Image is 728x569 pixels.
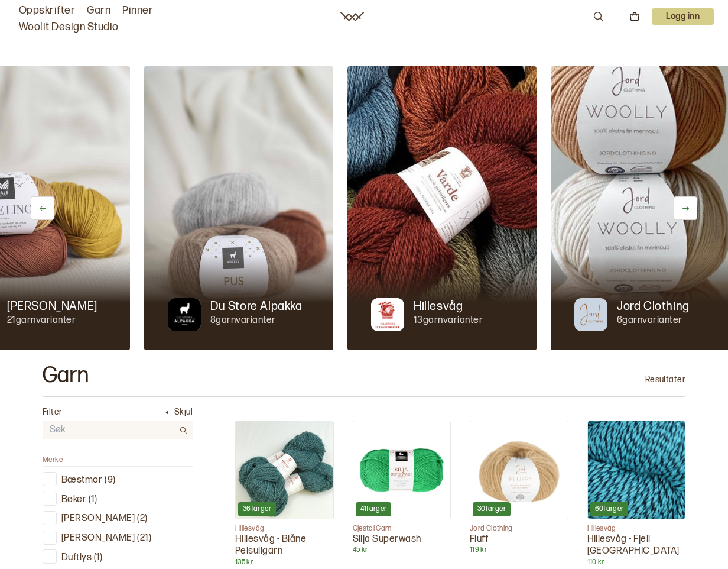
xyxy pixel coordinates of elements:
p: 45 kr [353,545,451,555]
h2: Garn [43,364,89,387]
img: Silja Superwash [353,421,451,519]
p: Du Store Alpakka [210,298,303,315]
p: Gjestal Garn [353,524,451,534]
p: ( 1 ) [94,552,102,564]
p: ( 1 ) [89,494,97,506]
p: Bæstmor [61,474,102,487]
p: 36 farger [243,505,271,514]
p: 135 kr [235,558,334,567]
img: Fluff [470,421,568,519]
a: Garn [87,2,110,19]
p: 119 kr [470,545,568,555]
p: Skjul [174,406,193,418]
p: Hillesvåg [235,524,334,534]
p: Hillesvåg [587,524,686,534]
p: Hillesvåg [414,298,463,315]
p: ( 21 ) [137,532,151,545]
img: Hillesvåg - Blåne Pelsullgarn [236,421,333,519]
a: Fluff30fargerJord ClothingFluff119 kr [470,421,568,555]
p: 30 farger [477,505,506,514]
p: Bøker [61,494,86,506]
p: Hillesvåg - Fjell [GEOGRAPHIC_DATA] [587,534,686,558]
img: Hillesvåg [347,66,537,350]
a: Woolit Design Studio [19,19,119,35]
p: Hillesvåg - Blåne Pelsullgarn [235,534,334,558]
p: 6 garnvarianter [617,315,690,327]
p: 60 farger [595,505,624,514]
p: [PERSON_NAME] [61,513,135,525]
input: Søk [43,422,174,439]
p: Duftlys [61,552,92,564]
img: Hillesvåg - Fjell Sokkegarn [588,421,685,519]
p: 8 garnvarianter [210,315,303,327]
p: Resultater [645,374,685,386]
button: User dropdown [652,8,714,25]
p: Jord Clothing [617,298,690,315]
p: Fluff [470,534,568,546]
p: 21 garnvarianter [7,315,97,327]
a: Silja Superwash41fargerGjestal GarnSilja Superwash45 kr [353,421,451,555]
p: ( 9 ) [105,474,115,487]
img: Du Store Alpakka [144,66,333,350]
img: Merkegarn [168,298,201,331]
p: 110 kr [587,558,686,567]
span: Merke [43,455,63,464]
a: Pinner [122,2,153,19]
p: Filter [43,406,63,418]
p: 13 garnvarianter [414,315,483,327]
p: Silja Superwash [353,534,451,546]
a: Oppskrifter [19,2,75,19]
p: [PERSON_NAME] [61,532,135,545]
a: Hillesvåg - Blåne Pelsullgarn36fargerHillesvågHillesvåg - Blåne Pelsullgarn135 kr [235,421,334,567]
p: Jord Clothing [470,524,568,534]
a: Woolit [340,12,364,21]
p: Logg inn [652,8,714,25]
img: Merkegarn [371,298,404,331]
img: Merkegarn [574,298,607,331]
a: Hillesvåg - Fjell Sokkegarn60fargerHillesvågHillesvåg - Fjell [GEOGRAPHIC_DATA]110 kr [587,421,686,567]
p: ( 2 ) [137,513,147,525]
p: [PERSON_NAME] [7,298,97,315]
p: 41 farger [360,505,387,514]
